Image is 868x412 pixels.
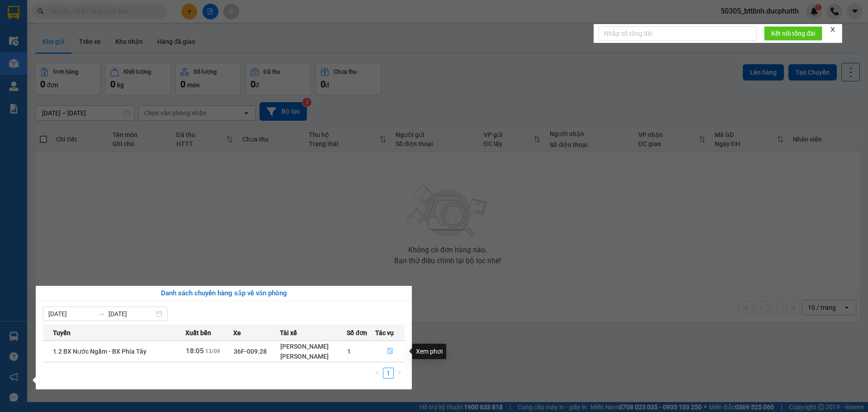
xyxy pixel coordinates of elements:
span: 18:05 [186,347,204,355]
div: Xem phơi [412,344,446,359]
span: 1 [347,348,351,355]
span: 36F-009.28 [234,348,267,355]
a: 1 [383,368,393,378]
span: Xuất bến [185,328,211,338]
span: swap-right [98,310,105,317]
input: Đến ngày [108,309,154,319]
button: right [394,368,405,379]
span: Tác vụ [375,328,394,338]
div: [PERSON_NAME] [280,341,347,351]
span: file-done [387,348,393,355]
span: 1.2 BX Nước Ngầm - BX Phía Tây [53,348,146,355]
span: Tuyến [53,328,71,338]
button: file-done [376,344,405,359]
button: Kết nối tổng đài [764,26,822,41]
span: left [375,370,380,375]
li: Previous Page [372,368,383,379]
span: right [396,370,402,375]
button: left [372,368,383,379]
li: Next Page [394,368,405,379]
span: 13/09 [205,348,220,355]
span: Tài xế [280,328,297,338]
input: Từ ngày [48,309,94,319]
span: Kết nối tổng đài [771,28,815,38]
input: Nhập số tổng đài [599,26,757,41]
li: 1 [383,368,394,379]
span: close [830,26,836,33]
div: [PERSON_NAME] [280,351,347,361]
span: to [98,310,105,317]
span: Số đơn [347,328,367,338]
div: Danh sách chuyến hàng sắp về văn phòng [43,288,405,299]
span: Xe [233,328,241,338]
